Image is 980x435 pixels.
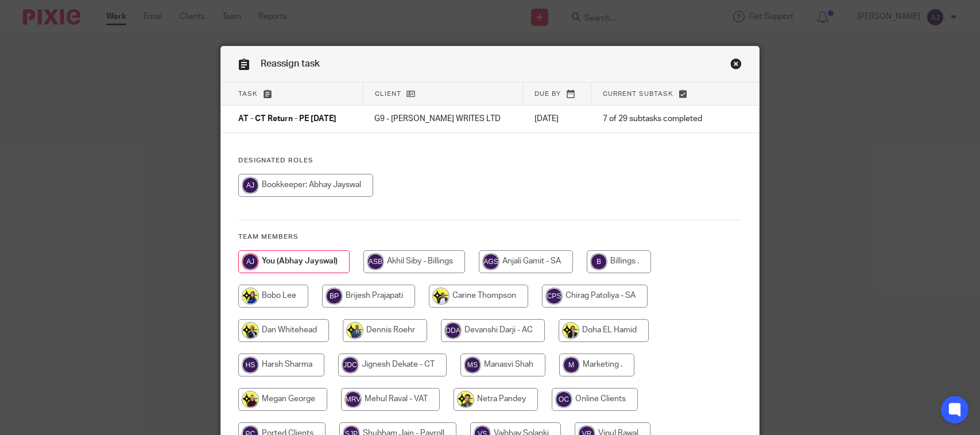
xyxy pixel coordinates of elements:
[238,115,336,123] span: AT - CT Return - PE [DATE]
[603,91,673,97] span: Current subtask
[534,91,561,97] span: Due by
[374,113,511,125] p: G9 - [PERSON_NAME] WRITES LTD
[261,59,320,68] span: Reassign task
[591,106,722,133] td: 7 of 29 subtasks completed
[238,91,258,97] span: Task
[534,113,580,125] p: [DATE]
[238,156,742,165] h4: Designated Roles
[730,58,742,73] a: Close this dialog window
[375,91,401,97] span: Client
[238,232,742,242] h4: Team members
